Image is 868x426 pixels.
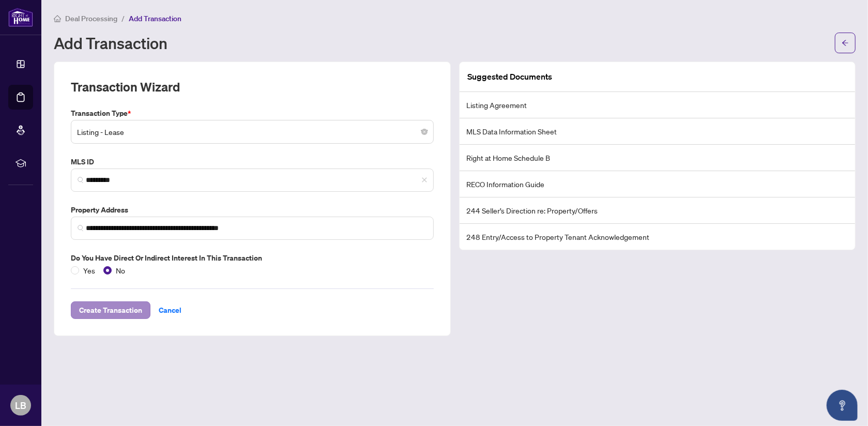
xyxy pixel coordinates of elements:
[460,92,856,118] li: Listing Agreement
[468,70,553,83] article: Suggested Documents
[79,302,142,318] span: Create Transaction
[8,8,33,27] img: logo
[77,122,428,142] span: Listing - Lease
[460,197,856,224] li: 244 Seller’s Direction re: Property/Offers
[54,35,167,51] h1: Add Transaction
[150,301,190,319] button: Cancel
[460,145,856,171] li: Right at Home Schedule B
[54,15,61,22] span: home
[460,171,856,197] li: RECO Information Guide
[421,177,428,183] span: close
[71,156,434,168] label: MLS ID
[842,39,849,47] span: arrow-left
[15,398,26,413] span: LB
[129,14,181,23] span: Add Transaction
[71,204,434,216] label: Property Address
[71,108,434,119] label: Transaction Type
[460,224,856,250] li: 248 Entry/Access to Property Tenant Acknowledgement
[121,12,125,24] li: /
[159,302,181,318] span: Cancel
[460,118,856,145] li: MLS Data Information Sheet
[112,265,129,276] span: No
[79,265,99,276] span: Yes
[827,390,858,421] button: Open asap
[421,129,428,135] span: close-circle
[71,252,434,264] label: Do you have direct or indirect interest in this transaction
[71,301,150,319] button: Create Transaction
[78,177,84,183] img: search_icon
[78,225,84,231] img: search_icon
[71,79,180,95] h2: Transaction Wizard
[65,14,117,23] span: Deal Processing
